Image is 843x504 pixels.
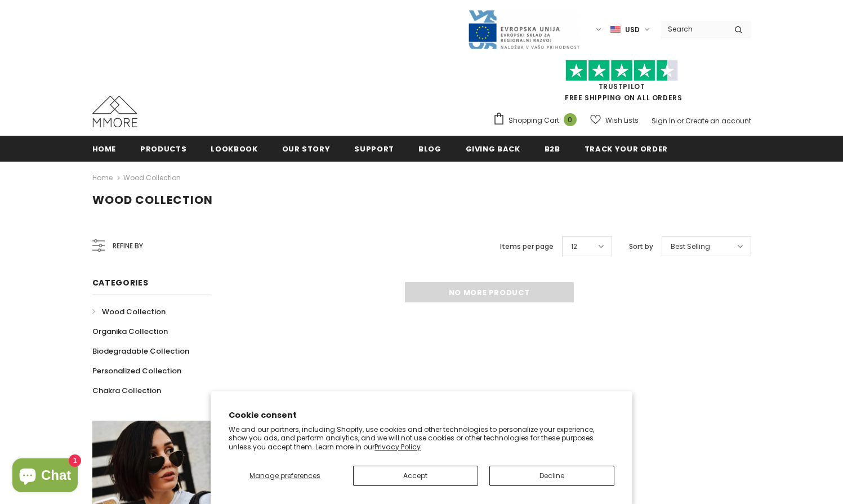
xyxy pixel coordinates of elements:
[585,144,668,154] span: Track your order
[629,241,653,252] label: Sort by
[489,466,614,486] button: Decline
[677,116,684,126] span: or
[599,82,645,91] a: Trustpilot
[354,136,394,161] a: support
[9,458,81,495] inbox-online-store-chat: Shopify online store chat
[545,144,560,154] span: B2B
[605,115,639,126] span: Wish Lists
[249,471,320,480] span: Manage preferences
[140,136,186,161] a: Products
[545,136,560,161] a: B2B
[92,322,168,341] a: Organika Collection
[571,241,577,252] span: 12
[123,173,181,182] a: Wood Collection
[500,241,554,252] label: Items per page
[565,60,678,82] img: Trust Pilot Stars
[590,110,639,130] a: Wish Lists
[467,24,580,34] a: Javni Razpis
[211,136,257,161] a: Lookbook
[374,442,421,452] a: Privacy Policy
[466,144,520,154] span: Giving back
[282,144,331,154] span: Our Story
[564,113,577,126] span: 0
[493,112,582,129] a: Shopping Cart 0
[92,346,189,356] span: Biodegradable Collection
[282,136,331,161] a: Our Story
[229,466,341,486] button: Manage preferences
[652,116,675,126] a: Sign In
[585,136,668,161] a: Track your order
[625,24,640,35] span: USD
[466,136,520,161] a: Giving back
[354,144,394,154] span: support
[92,361,181,381] a: Personalized Collection
[92,326,168,337] span: Organika Collection
[92,192,213,208] span: Wood Collection
[229,409,614,421] h2: Cookie consent
[685,116,751,126] a: Create an account
[92,277,149,288] span: Categories
[92,96,137,127] img: MMORE Cases
[467,9,580,50] img: Javni Razpis
[92,136,117,161] a: Home
[418,136,441,161] a: Blog
[92,385,161,396] span: Chakra Collection
[113,240,143,252] span: Refine by
[102,306,166,317] span: Wood Collection
[92,341,189,361] a: Biodegradable Collection
[353,466,478,486] button: Accept
[140,144,186,154] span: Products
[610,25,621,34] img: USD
[671,241,710,252] span: Best Selling
[92,144,117,154] span: Home
[92,381,161,400] a: Chakra Collection
[509,115,559,126] span: Shopping Cart
[661,21,726,37] input: Search Site
[418,144,441,154] span: Blog
[92,171,113,185] a: Home
[229,425,614,452] p: We and our partners, including Shopify, use cookies and other technologies to personalize your ex...
[92,365,181,376] span: Personalized Collection
[493,65,751,102] span: FREE SHIPPING ON ALL ORDERS
[92,302,166,322] a: Wood Collection
[211,144,257,154] span: Lookbook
